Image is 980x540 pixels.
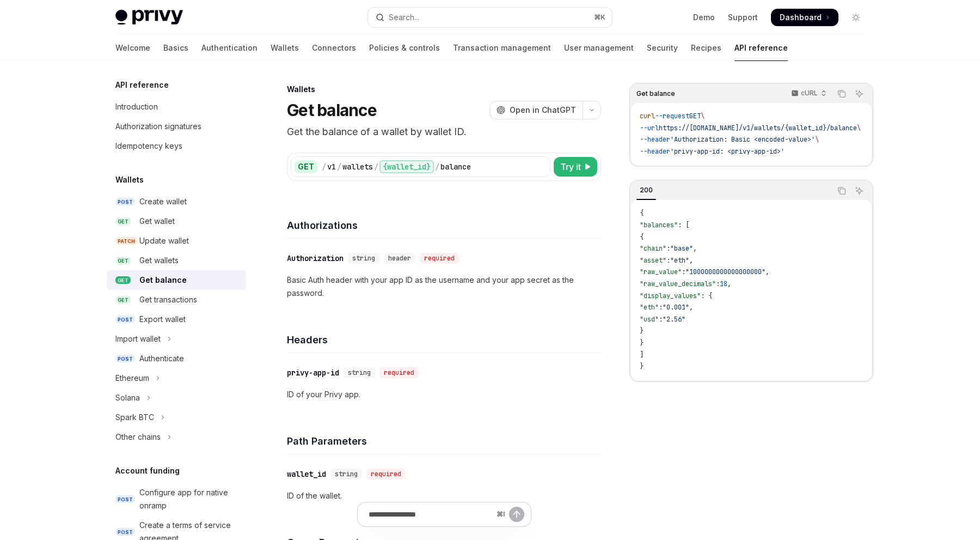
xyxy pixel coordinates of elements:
[420,253,459,264] div: required
[369,502,492,526] input: Ask a question...
[139,254,179,267] div: Get wallets
[663,315,685,324] span: "2.56"
[640,326,644,335] span: }
[670,147,785,156] span: 'privy-app-id: <privy-app-id>'
[322,161,326,172] div: /
[636,89,675,98] span: Get balance
[115,355,135,363] span: POST
[847,9,865,26] button: Toggle dark mode
[115,315,135,324] span: POST
[107,231,246,251] a: PATCHUpdate wallet
[287,84,601,95] div: Wallets
[115,464,180,477] h5: Account funding
[379,367,419,378] div: required
[670,256,689,265] span: "eth"
[115,276,131,284] span: GET
[852,87,866,101] button: Ask AI
[107,408,246,427] button: Toggle Spark BTC section
[139,313,186,326] div: Export wallet
[659,315,663,324] span: :
[682,268,685,276] span: :
[287,489,601,502] p: ID of the wallet.
[139,486,240,512] div: Configure app for native onramp
[163,35,188,61] a: Basics
[771,9,838,26] a: Dashboard
[139,293,197,306] div: Get transactions
[720,280,727,288] span: 18
[640,292,701,300] span: "display_values"
[348,368,371,377] span: string
[139,234,189,247] div: Update wallet
[335,470,358,478] span: string
[666,244,670,253] span: :
[287,434,601,448] h4: Path Parameters
[389,11,419,24] div: Search...
[701,112,705,120] span: \
[115,237,137,245] span: PATCH
[440,161,471,172] div: balance
[835,184,849,198] button: Copy the contents from the code block
[640,135,670,144] span: --header
[368,8,612,27] button: Open search
[139,195,187,208] div: Create wallet
[693,244,697,253] span: ,
[327,161,336,172] div: v1
[780,12,822,23] span: Dashboard
[139,352,184,365] div: Authenticate
[640,112,655,120] span: curl
[388,254,411,263] span: header
[115,100,158,113] div: Introduction
[115,217,131,226] span: GET
[287,274,601,300] p: Basic Auth header with your app ID as the username and your app secret as the password.
[693,12,715,23] a: Demo
[689,112,701,120] span: GET
[727,280,731,288] span: ,
[337,161,341,172] div: /
[564,35,634,61] a: User management
[785,84,831,103] button: cURL
[670,244,693,253] span: "base"
[594,13,605,22] span: ⌘ K
[115,10,183,25] img: light logo
[107,483,246,515] a: POSTConfigure app for native onramp
[691,35,721,61] a: Recipes
[640,268,682,276] span: "raw_value"
[659,303,663,312] span: :
[640,350,644,359] span: ]
[107,211,246,231] a: GETGet wallet
[509,507,524,522] button: Send message
[107,427,246,447] button: Toggle Other chains section
[366,469,406,480] div: required
[115,528,135,536] span: POST
[685,268,765,276] span: "1000000000000000000"
[801,89,818,98] p: cURL
[663,303,689,312] span: "0.001"
[640,124,659,132] span: --url
[636,184,656,197] div: 200
[115,35,150,61] a: Welcome
[115,173,144,186] h5: Wallets
[115,120,201,133] div: Authorization signatures
[107,97,246,117] a: Introduction
[271,35,299,61] a: Wallets
[374,161,378,172] div: /
[640,362,644,371] span: }
[453,35,551,61] a: Transaction management
[765,268,769,276] span: ,
[678,221,689,229] span: : [
[287,253,344,264] div: Authorization
[201,35,258,61] a: Authentication
[640,303,659,312] span: "eth"
[115,495,135,503] span: POST
[107,329,246,349] button: Toggle Import wallet section
[312,35,356,61] a: Connectors
[852,184,866,198] button: Ask AI
[835,87,849,101] button: Copy the contents from the code block
[115,411,154,424] div: Spark BTC
[107,368,246,388] button: Toggle Ethereum section
[510,105,576,116] span: Open in ChatGPT
[287,124,601,139] p: Get the balance of a wallet by wallet ID.
[342,161,373,172] div: wallets
[115,139,182,153] div: Idempotency keys
[815,135,819,144] span: \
